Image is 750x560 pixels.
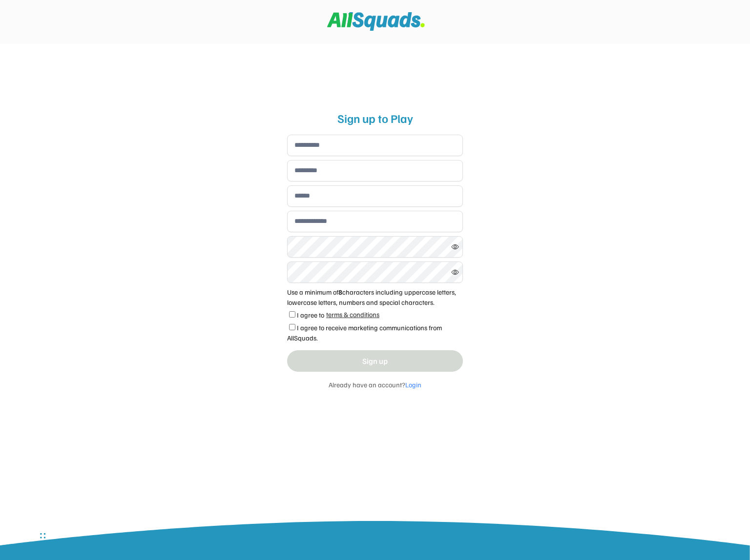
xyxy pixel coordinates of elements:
a: terms & conditions [324,307,381,320]
img: Squad%20Logo.svg [327,12,425,31]
label: I agree to receive marketing communications from AllSquads. [287,323,442,342]
div: Already have an account? [287,380,463,390]
label: I agree to [297,311,324,319]
div: Sign up to Play [287,109,463,127]
font: Login [405,380,421,389]
button: Sign up [287,350,463,372]
strong: 8 [338,288,342,296]
div: Use a minimum of characters including uppercase letters, lowercase letters, numbers and special c... [287,287,463,307]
